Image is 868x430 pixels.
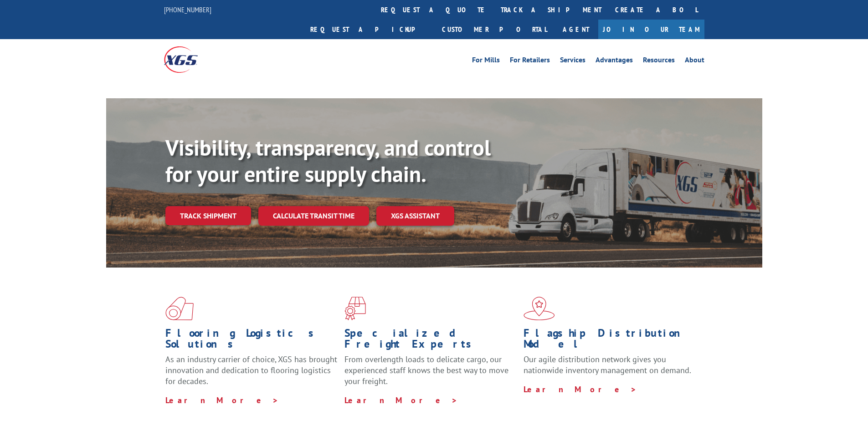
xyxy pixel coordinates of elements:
h1: Flooring Logistics Solutions [165,328,338,354]
a: Learn More > [165,395,279,405]
a: XGS ASSISTANT [376,206,454,226]
h1: Specialized Freight Experts [344,328,517,354]
b: Visibility, transparency, and control for your entire supply chain. [165,133,491,188]
img: xgs-icon-flagship-distribution-model-red [524,297,555,320]
a: Services [560,56,586,66]
a: Track shipment [165,206,251,225]
a: Learn More > [524,384,637,395]
a: Agent [554,20,598,39]
a: Request a pickup [303,20,435,39]
a: [PHONE_NUMBER] [164,5,211,14]
a: Resources [643,56,675,66]
span: As an industry carrier of choice, XGS has brought innovation and dedication to flooring logistics... [165,354,337,386]
a: For Retailers [510,56,550,66]
a: Join Our Team [598,20,704,39]
h1: Flagship Distribution Model [524,328,696,354]
img: xgs-icon-total-supply-chain-intelligence-red [165,297,194,320]
a: About [685,56,704,66]
a: Calculate transit time [258,206,369,226]
img: xgs-icon-focused-on-flooring-red [344,297,366,320]
p: From overlength loads to delicate cargo, our experienced staff knows the best way to move your fr... [344,354,517,395]
a: Learn More > [344,395,458,405]
span: Our agile distribution network gives you nationwide inventory management on demand. [524,354,691,375]
a: Advantages [596,56,633,66]
a: For Mills [472,56,500,66]
a: Customer Portal [435,20,554,39]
